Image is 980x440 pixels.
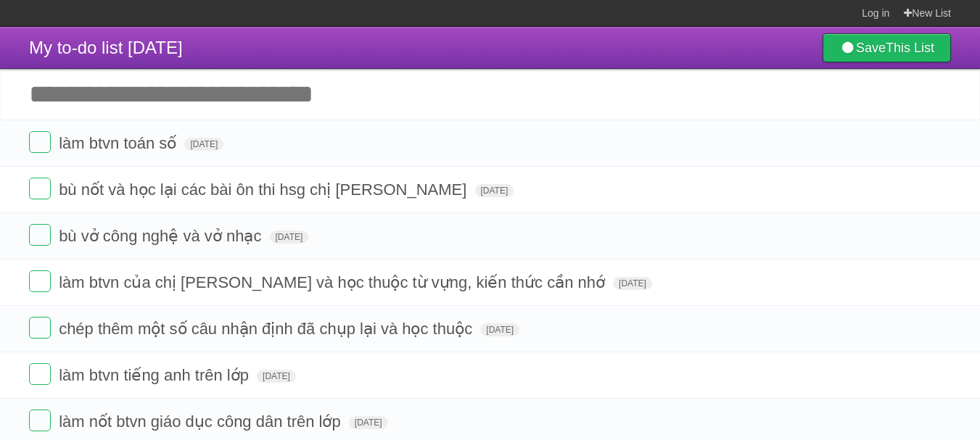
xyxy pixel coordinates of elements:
span: My to-do list [DATE] [29,38,183,57]
label: Done [29,131,51,153]
a: SaveThis List [823,33,951,62]
label: Done [29,363,51,385]
span: [DATE] [184,138,223,151]
label: Done [29,317,51,339]
span: [DATE] [480,323,519,336]
span: [DATE] [349,416,388,429]
span: bù nốt và học lại các bài ôn thi hsg chị [PERSON_NAME] [59,180,470,199]
span: [DATE] [475,184,514,197]
label: Done [29,410,51,431]
label: Done [29,270,51,292]
span: [DATE] [257,370,296,383]
span: làm btvn của chị [PERSON_NAME] và học thuộc từ vựng, kiến thức cần nhớ [59,273,609,291]
span: làm btvn tiếng anh trên lớp [59,366,252,384]
label: Done [29,224,51,246]
span: bù vở công nghệ và vở nhạc [59,227,265,245]
span: [DATE] [270,231,309,244]
span: [DATE] [613,277,652,290]
span: làm nốt btvn giáo dục công dân trên lớp [59,412,345,431]
label: Done [29,178,51,199]
span: chép thêm một số câu nhận định đã chụp lại và học thuộc [59,320,476,338]
b: This List [886,41,934,55]
span: làm btvn toán số [59,134,180,152]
